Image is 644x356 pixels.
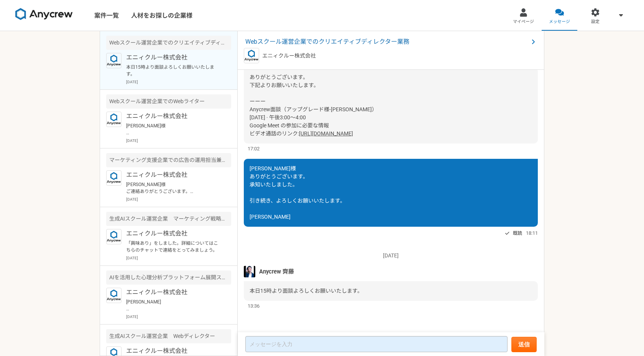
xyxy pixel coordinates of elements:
span: Anycrew 齊藤 [259,267,294,276]
p: エニィクルー株式会社 [126,229,221,238]
p: エニィクルー株式会社 [126,288,221,297]
p: 本日15時より面談よろしくお願いいたします。 [126,64,221,77]
a: [URL][DOMAIN_NAME] [299,130,353,137]
div: Webスクール運営企業でのクリエイティブディレクター業務 [106,36,231,50]
p: [PERSON_NAME]様 ご連絡ありがとうございます。 [PERSON_NAME]です。 申し訳ありません。 「興味あり」とお送りさせていただきましたが、フロント営業も必要になるため辞退させ... [126,181,221,195]
div: Webスクール運営企業でのWebライター [106,94,231,109]
div: 生成AIスクール運営企業 マーケティング戦略ディレクター [106,212,231,226]
img: S__5267474.jpg [244,266,255,277]
p: [DATE] [126,314,231,320]
p: エニィクルー株式会社 [126,53,221,62]
span: 本日15時より面談よろしくお願いいたします。 [250,288,363,294]
span: 既読 [513,229,522,238]
p: [PERSON_NAME] ご連絡ありがとうございます！ 承知いたしました。 引き続き、よろしくお願いいたします！ [PERSON_NAME] [126,298,221,312]
div: 生成AIスクール運営企業 Webディレクター [106,329,231,343]
button: 送信 [511,337,537,352]
img: logo_text_blue_01.png [106,53,122,68]
img: logo_text_blue_01.png [106,112,122,127]
img: logo_text_blue_01.png [106,229,122,244]
img: 8DqYSo04kwAAAAASUVORK5CYII= [15,8,73,20]
p: [DATE] [244,252,538,260]
span: 設定 [591,19,600,25]
div: マーケティング支援企業での広告の運用担当兼フロント営業 [106,153,231,167]
span: 17:02 [248,145,260,152]
p: [DATE] [126,196,231,202]
p: [DATE] [126,255,231,261]
p: エニィクルー株式会社 [126,170,221,180]
span: メッセージ [549,19,570,25]
img: logo_text_blue_01.png [244,48,259,63]
span: 13:36 [248,302,260,310]
span: マイページ [513,19,534,25]
p: エニィクルー株式会社 [126,112,221,121]
p: [DATE] [126,138,231,143]
img: logo_text_blue_01.png [106,288,122,303]
div: AIを活用した心理分析プラットフォーム展開スタートアップ マーケティング企画運用 [106,270,231,285]
span: 18:11 [526,229,538,237]
span: [PERSON_NAME]様 ありがとうございます。 承知いたしました。 引き続き、よろしくお願いいたします。 [PERSON_NAME] [250,165,345,220]
span: ありがとうございます。 下記よりお願いいたします。 ーーー Anycrew面談（アップグレード様-[PERSON_NAME]） [DATE] · 午後3:00～4:00 Google Meet ... [250,74,377,137]
p: [DATE] [126,79,231,85]
p: エニィクルー株式会社 [262,52,316,60]
img: logo_text_blue_01.png [106,170,122,186]
p: エニィクルー株式会社 [126,346,221,356]
span: Webスクール運営企業でのクリエイティブディレクター業務 [245,37,529,46]
p: 「興味あり」をしました。詳細についてはこちらのチャットで連絡をとってみましょう。 [126,240,221,254]
p: [PERSON_NAME]様 ご連絡ありがとうございます。 [PERSON_NAME]です。 承知いたしました！ 何卒よろしくお願いいたします！ [PERSON_NAME] [126,122,221,136]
